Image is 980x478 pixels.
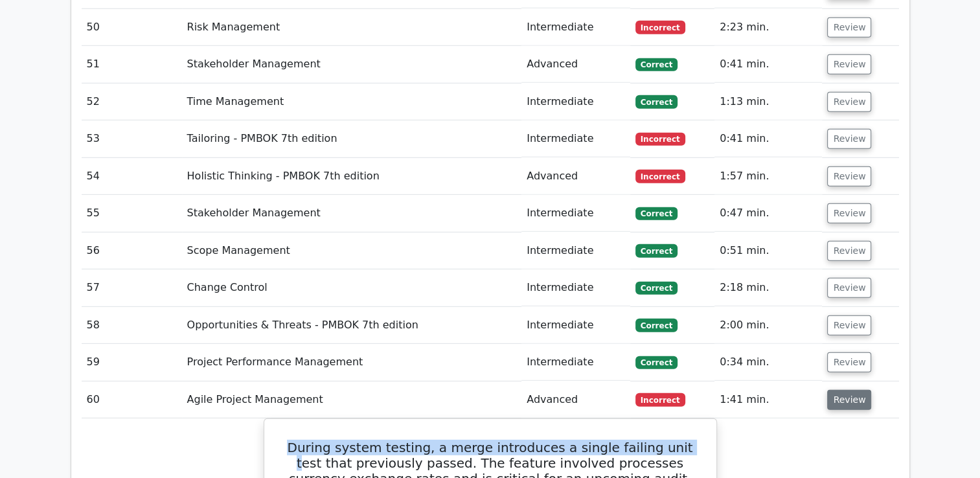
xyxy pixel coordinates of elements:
[182,84,522,120] td: Time Management
[827,352,871,372] button: Review
[714,269,822,306] td: 2:18 min.
[521,269,630,306] td: Intermediate
[827,92,871,112] button: Review
[82,195,182,232] td: 55
[521,120,630,157] td: Intermediate
[827,166,871,187] button: Review
[82,158,182,195] td: 54
[182,158,522,195] td: Holistic Thinking - PMBOK 7th edition
[182,9,522,46] td: Risk Management
[827,315,871,336] button: Review
[827,54,871,74] button: Review
[521,46,630,83] td: Advanced
[714,46,822,83] td: 0:41 min.
[182,120,522,157] td: Tailoring - PMBOK 7th edition
[521,381,630,418] td: Advanced
[82,381,182,418] td: 60
[521,195,630,232] td: Intermediate
[82,344,182,381] td: 59
[635,95,678,108] span: Correct
[827,17,871,38] button: Review
[82,9,182,46] td: 50
[635,21,685,34] span: Incorrect
[82,120,182,157] td: 53
[182,307,522,344] td: Opportunities & Threats - PMBOK 7th edition
[635,282,678,295] span: Correct
[827,390,871,410] button: Review
[82,46,182,83] td: 51
[82,84,182,120] td: 52
[182,269,522,306] td: Change Control
[714,233,822,269] td: 0:51 min.
[635,133,685,146] span: Incorrect
[714,9,822,46] td: 2:23 min.
[635,244,678,257] span: Correct
[635,58,678,71] span: Correct
[182,381,522,418] td: Agile Project Management
[521,344,630,381] td: Intermediate
[635,356,678,369] span: Correct
[635,170,685,183] span: Incorrect
[82,233,182,269] td: 56
[182,195,522,232] td: Stakeholder Management
[521,84,630,120] td: Intermediate
[827,278,871,298] button: Review
[521,307,630,344] td: Intermediate
[635,393,685,406] span: Incorrect
[521,9,630,46] td: Intermediate
[182,344,522,381] td: Project Performance Management
[714,120,822,157] td: 0:41 min.
[521,233,630,269] td: Intermediate
[635,319,678,332] span: Correct
[82,269,182,306] td: 57
[714,344,822,381] td: 0:34 min.
[827,203,871,223] button: Review
[827,129,871,149] button: Review
[182,46,522,83] td: Stakeholder Management
[635,207,678,220] span: Correct
[714,307,822,344] td: 2:00 min.
[714,381,822,418] td: 1:41 min.
[182,233,522,269] td: Scope Management
[714,195,822,232] td: 0:47 min.
[82,307,182,344] td: 58
[714,158,822,195] td: 1:57 min.
[521,158,630,195] td: Advanced
[827,241,871,261] button: Review
[714,84,822,120] td: 1:13 min.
